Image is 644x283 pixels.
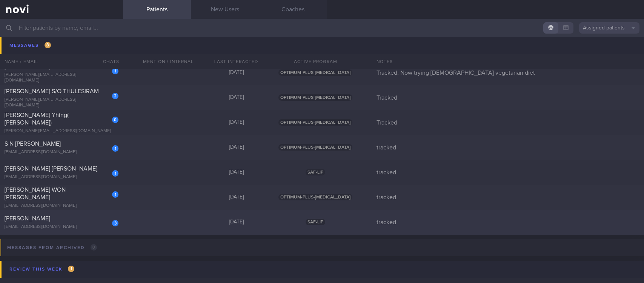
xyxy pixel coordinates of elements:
[112,220,118,226] div: 3
[5,41,50,47] span: [PERSON_NAME]
[68,266,74,272] span: 1
[5,63,50,69] span: [PERSON_NAME]
[202,119,270,126] div: [DATE]
[5,149,118,155] div: [EMAIL_ADDRESS][DOMAIN_NAME]
[112,170,118,177] div: 1
[5,72,118,83] div: [PERSON_NAME][EMAIL_ADDRESS][DOMAIN_NAME]
[372,169,644,176] div: tracked
[372,218,644,226] div: tracked
[278,69,352,76] span: OPTIMUM-PLUS-[MEDICAL_DATA]
[202,219,270,226] div: [DATE]
[112,46,118,52] div: 2
[372,144,644,151] div: tracked
[5,203,118,209] div: [EMAIL_ADDRESS][DOMAIN_NAME]
[5,88,99,94] span: [PERSON_NAME] S/O THULESIRAM
[5,187,66,200] span: [PERSON_NAME] WON [PERSON_NAME]
[5,174,118,180] div: [EMAIL_ADDRESS][DOMAIN_NAME]
[372,94,644,102] div: Tracked
[112,68,118,74] div: 1
[202,169,270,176] div: [DATE]
[278,194,352,200] span: OPTIMUM-PLUS-[MEDICAL_DATA]
[372,119,644,126] div: Tracked
[579,22,639,34] button: Assigned patients
[5,243,99,253] div: Messages from Archived
[112,93,118,99] div: 2
[5,224,118,230] div: [EMAIL_ADDRESS][DOMAIN_NAME]
[202,194,270,201] div: [DATE]
[5,112,69,126] span: [PERSON_NAME] Yhing( [PERSON_NAME])
[306,169,325,175] span: SAF-LIP
[202,94,270,101] div: [DATE]
[278,94,352,101] span: OPTIMUM-PLUS-[MEDICAL_DATA]
[202,69,270,76] div: [DATE]
[278,119,352,126] span: OPTIMUM-PLUS-[MEDICAL_DATA]
[202,144,270,151] div: [DATE]
[112,191,118,198] div: 1
[372,44,644,52] div: tracked. Lives in [GEOGRAPHIC_DATA]. Freestyle Libre Version 2 - not linked
[5,50,118,55] div: [EMAIL_ADDRESS][DOMAIN_NAME]
[112,117,118,123] div: 6
[372,69,644,77] div: Tracked. Now trying [DEMOGRAPHIC_DATA] vegetarian diet
[5,215,50,221] span: [PERSON_NAME]
[91,244,97,251] span: 0
[5,97,118,108] div: [PERSON_NAME][EMAIL_ADDRESS][DOMAIN_NAME]
[8,264,76,274] div: Review this week
[5,166,97,172] span: [PERSON_NAME] [PERSON_NAME]
[5,141,61,147] span: S N [PERSON_NAME]
[285,45,346,51] span: MAGNUM-ONGOING-CARE
[372,194,644,201] div: tracked
[112,145,118,152] div: 1
[278,144,352,151] span: OPTIMUM-PLUS-[MEDICAL_DATA]
[202,45,270,51] div: [DATE]
[306,219,325,225] span: SAF-LIP
[5,128,118,134] div: [PERSON_NAME][EMAIL_ADDRESS][DOMAIN_NAME]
